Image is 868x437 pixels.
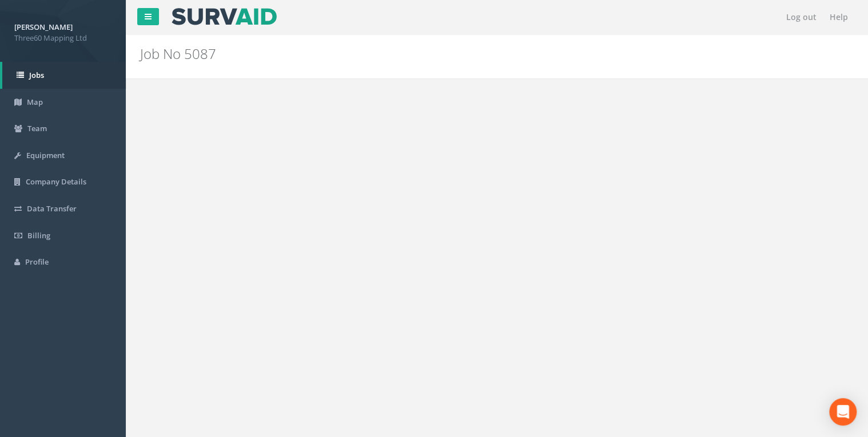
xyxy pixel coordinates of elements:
[27,123,47,133] span: Team
[14,33,112,44] span: Three60 Mapping Ltd
[26,176,86,187] span: Company Details
[27,203,77,214] span: Data Transfer
[140,46,732,61] h2: Job No 5087
[27,230,50,241] span: Billing
[29,70,44,80] span: Jobs
[14,22,73,32] strong: [PERSON_NAME]
[27,97,43,107] span: Map
[25,257,49,267] span: Profile
[14,19,112,43] a: [PERSON_NAME] Three60 Mapping Ltd
[829,398,857,426] div: Open Intercom Messenger
[26,150,65,160] span: Equipment
[2,62,126,89] a: Jobs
